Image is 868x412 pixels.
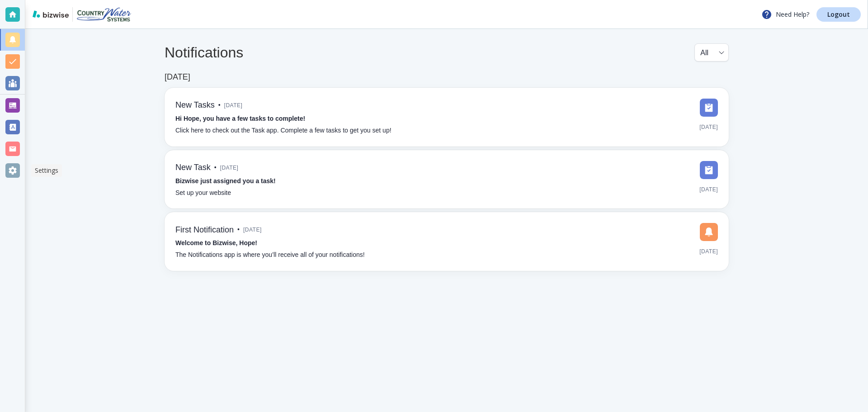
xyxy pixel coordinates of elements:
[33,10,69,18] img: bizwise
[175,239,257,246] strong: Welcome to Bizwise, Hope!
[243,223,262,237] span: [DATE]
[218,100,221,110] p: •
[165,88,729,147] a: New Tasks•[DATE]Hi Hope, you have a few tasks to complete!Click here to check out the Task app. C...
[816,7,861,22] a: Logout
[35,166,58,175] p: Settings
[700,44,723,61] div: All
[699,120,718,134] span: [DATE]
[699,245,718,258] span: [DATE]
[165,44,243,61] h4: Notifications
[224,99,243,112] span: [DATE]
[237,225,240,235] p: •
[175,115,305,122] strong: Hi Hope, you have a few tasks to complete!
[700,161,718,179] img: DashboardSidebarTasks.svg
[165,150,729,209] a: New Task•[DATE]Bizwise just assigned you a task!Set up your website[DATE]
[700,223,718,241] img: DashboardSidebarNotification.svg
[175,188,231,198] p: Set up your website
[175,126,392,136] p: Click here to check out the Task app. Complete a few tasks to get you set up!
[175,177,276,185] strong: Bizwise just assigned you a task!
[175,163,211,173] h6: New Task
[214,163,217,173] p: •
[761,9,809,20] p: Need Help?
[827,11,850,18] p: Logout
[76,7,132,22] img: Country Water Systems
[175,250,365,260] p: The Notifications app is where you’ll receive all of your notifications!
[165,72,190,82] h6: [DATE]
[165,212,729,271] a: First Notification•[DATE]Welcome to Bizwise, Hope!The Notifications app is where you’ll receive a...
[175,225,234,235] h6: First Notification
[175,100,215,110] h6: New Tasks
[700,99,718,117] img: DashboardSidebarTasks.svg
[699,183,718,196] span: [DATE]
[220,161,239,175] span: [DATE]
